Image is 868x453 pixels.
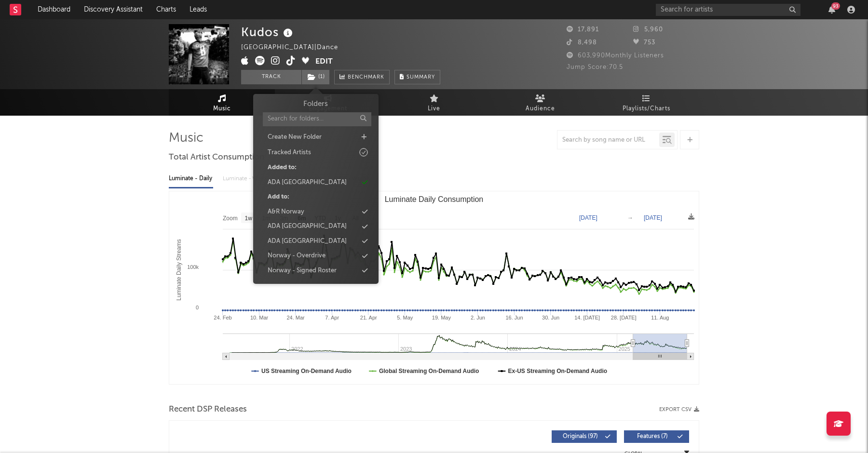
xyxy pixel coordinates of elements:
span: 603,990 Monthly Listeners [567,53,664,59]
text: 21. Apr [360,315,377,320]
text: 14. [DATE] [574,315,600,320]
text: 0 [196,305,199,310]
a: Music [169,89,275,116]
span: Audience [526,103,555,115]
span: Originals ( 97 ) [558,434,602,440]
input: Search for artists [656,4,800,16]
text: 16. Jun [506,315,523,320]
div: Tracked Artists [268,148,311,158]
div: ADA [GEOGRAPHIC_DATA] [268,222,347,231]
div: ADA [GEOGRAPHIC_DATA] [268,178,347,187]
text: 28. [DATE] [611,315,637,320]
div: ADA [GEOGRAPHIC_DATA] [268,237,347,246]
span: Benchmark [348,72,384,83]
text: → [627,214,633,221]
span: Total Artist Consumption [169,152,264,163]
div: Norway - Overdrive [268,251,325,261]
text: 11. Aug [651,315,669,320]
button: Track [241,70,301,84]
span: 5,960 [633,27,663,33]
span: 8,498 [567,40,597,46]
span: 17,891 [567,27,599,33]
text: [DATE] [644,214,662,221]
text: 100k [187,264,199,270]
text: [DATE] [579,214,597,221]
text: Zoom [223,215,238,222]
svg: Luminate Daily Consumption [169,191,699,384]
text: Ex-US Streaming On-Demand Audio [508,368,608,374]
span: Music [213,103,231,115]
a: Engagement [275,89,381,116]
text: 1w [245,215,253,222]
input: Search by song name or URL [557,136,659,144]
text: 2. Jun [471,315,485,320]
span: Playlists/Charts [623,103,670,115]
span: Live [428,103,440,115]
div: Luminate - Daily [169,171,213,187]
text: 19. May [432,315,451,320]
div: Create New Folder [268,133,322,142]
div: Norway - Signed Roster [268,266,337,276]
span: ( 1 ) [301,70,330,84]
button: Edit [315,56,333,68]
text: 24. Feb [214,315,231,320]
button: Originals(97) [552,430,617,443]
text: 30. Jun [542,315,559,320]
button: (1) [302,70,329,84]
text: 10. Mar [250,315,269,320]
input: Search for folders... [263,112,371,126]
text: Luminate Daily Streams [176,239,182,300]
div: 93 [831,2,840,10]
button: Summary [394,70,440,84]
text: 5. May [397,315,413,320]
button: 93 [828,6,835,13]
span: Summary [407,75,435,80]
text: 7. Apr [325,315,339,320]
button: Export CSV [659,407,699,413]
span: 753 [633,40,655,46]
div: Kudos [241,24,295,40]
a: Benchmark [334,70,390,84]
button: Features(7) [624,430,689,443]
div: Add to: [268,192,289,202]
div: Added to: [268,163,297,173]
text: Luminate Daily Consumption [385,195,484,203]
div: A&R Norway [268,207,304,217]
a: Live [381,89,487,116]
text: Global Streaming On-Demand Audio [379,368,479,374]
text: 24. Mar [286,315,305,320]
a: Playlists/Charts [593,89,699,116]
span: Jump Score: 70.5 [567,64,623,70]
a: Audience [487,89,593,116]
span: Features ( 7 ) [630,434,675,440]
h3: Folders [303,99,328,110]
text: US Streaming On-Demand Audio [261,368,352,374]
div: [GEOGRAPHIC_DATA] | Dance [241,42,349,53]
span: Recent DSP Releases [169,404,247,415]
